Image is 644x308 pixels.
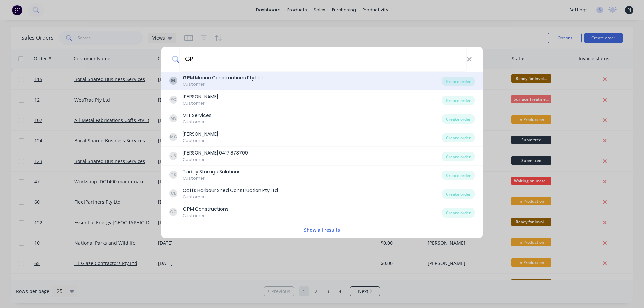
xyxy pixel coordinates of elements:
[183,175,241,181] div: Customer
[179,47,467,72] input: Enter a customer name to create a new order...
[442,189,475,199] div: Create order
[442,96,475,105] div: Create order
[183,206,229,213] div: M Constructions
[169,171,177,179] div: TS
[183,149,248,157] div: [PERSON_NAME] 0417 873709
[183,100,218,106] div: Customer
[169,133,177,141] div: MC
[183,213,229,219] div: Customer
[442,171,475,180] div: Create order
[169,189,177,197] div: CL
[183,206,190,212] b: GP
[183,194,278,200] div: Customer
[169,77,177,85] div: GL
[302,226,342,234] button: Show all results
[442,77,475,86] div: Create order
[169,114,177,122] div: MS
[183,112,212,119] div: MLL Services
[442,133,475,142] div: Create order
[169,152,177,160] div: J8
[442,114,475,124] div: Create order
[442,208,475,218] div: Create order
[183,74,190,81] b: GP
[442,152,475,161] div: Create order
[183,187,278,194] div: Coffs Harbour Shed Construction Pty Ltd
[169,96,177,104] div: RC
[183,119,212,125] div: Customer
[183,74,263,81] div: M Marine Constructions Pty Ltd
[169,208,177,216] div: GC
[183,168,241,175] div: Tuday Storage Solutions
[183,138,218,144] div: Customer
[183,157,248,163] div: Customer
[183,81,263,87] div: Customer
[183,131,218,138] div: [PERSON_NAME]
[183,93,218,100] div: [PERSON_NAME]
